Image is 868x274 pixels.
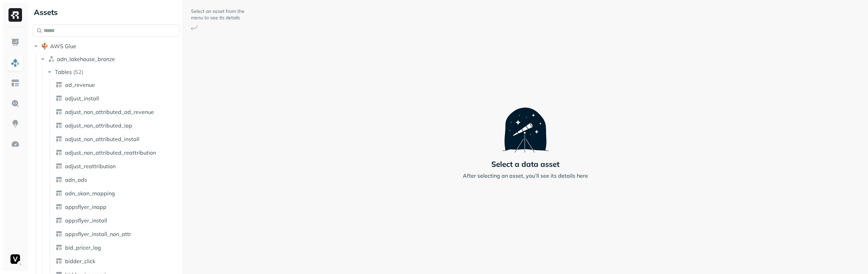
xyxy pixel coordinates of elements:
[65,190,115,197] span: adn_skan_mapping
[65,203,106,210] span: appsflyer_inapp
[56,244,62,251] img: table
[11,119,20,128] img: Insights
[41,43,48,50] img: root
[53,215,181,226] a: appsflyer_install
[65,163,116,170] span: adjust_reattribution
[46,66,180,77] button: Tables(52)
[56,190,62,197] img: table
[53,188,181,199] a: adn_skan_mapping
[65,149,156,156] span: adjust_non_attributed_reattribution
[56,149,62,156] img: table
[53,134,181,144] a: adjust_non_attributed_install
[191,8,245,21] p: Select an asset from the menu to see its details
[33,41,180,52] button: AWS Glue
[11,79,20,87] img: Asset Explorer
[191,25,198,30] img: Arrow
[56,231,62,237] img: table
[56,203,62,210] img: table
[73,68,83,75] p: ( 52 )
[53,242,181,253] a: bid_pricer_log
[56,258,62,265] img: table
[53,256,181,267] a: bidder_click
[56,109,62,115] img: table
[65,231,131,237] span: appsflyer_install_non_attr
[65,122,132,129] span: adjust_non_attributed_iap
[55,68,72,75] span: Tables
[53,229,181,239] a: appsflyer_install_non_attr
[65,95,99,102] span: adjust_install
[11,99,20,108] img: Query Explorer
[11,58,20,67] img: Assets
[56,122,62,129] img: table
[11,38,20,47] img: Dashboard
[53,106,181,117] a: adjust_non_attributed_ad_revenue
[53,93,181,104] a: adjust_install
[56,163,62,170] img: table
[65,176,87,183] span: adn_ads
[56,81,62,88] img: table
[56,217,62,224] img: table
[11,254,20,264] img: Voodoo
[502,94,549,153] img: Telescope
[33,7,180,18] div: Assets
[56,176,62,183] img: table
[463,172,588,180] p: After selecting an asset, you’ll see its details here
[53,147,181,158] a: adjust_non_attributed_reattribution
[65,109,154,115] span: adjust_non_attributed_ad_revenue
[53,174,181,185] a: adn_ads
[39,54,180,64] button: adn_lakehouse_bronze
[65,258,95,265] span: bidder_click
[65,136,139,142] span: adjust_non_attributed_install
[491,159,559,169] p: Select a data asset
[11,140,20,149] img: Optimization
[53,161,181,172] a: adjust_reattribution
[53,201,181,212] a: appsflyer_inapp
[50,43,76,50] span: AWS Glue
[65,81,95,88] span: ad_revenue
[53,79,181,90] a: ad_revenue
[53,120,181,131] a: adjust_non_attributed_iap
[8,8,22,22] img: Ryft
[56,136,62,142] img: table
[48,56,55,62] img: namespace
[65,217,107,224] span: appsflyer_install
[57,56,115,62] span: adn_lakehouse_bronze
[65,244,101,251] span: bid_pricer_log
[56,95,62,102] img: table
